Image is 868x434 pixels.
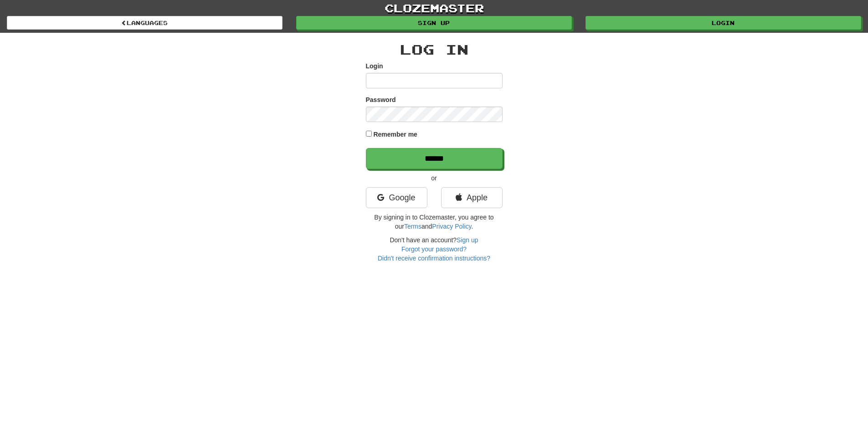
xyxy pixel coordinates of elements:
a: Forgot your password? [401,245,467,253]
label: Password [366,95,396,104]
label: Login [366,61,383,71]
a: Sign up [296,16,572,30]
a: Login [586,16,861,30]
a: Didn't receive confirmation instructions? [378,255,490,262]
a: Terms [404,223,421,230]
a: Privacy Policy [432,223,471,230]
p: By signing in to Clozemaster, you agree to our and . [366,213,503,231]
a: Apple [441,187,503,208]
a: Google [366,187,427,208]
a: Sign up [457,236,478,244]
h2: Log In [366,42,503,57]
a: Languages [7,16,282,30]
p: or [366,174,503,183]
label: Remember me [373,130,417,139]
div: Don't have an account? [366,235,503,263]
